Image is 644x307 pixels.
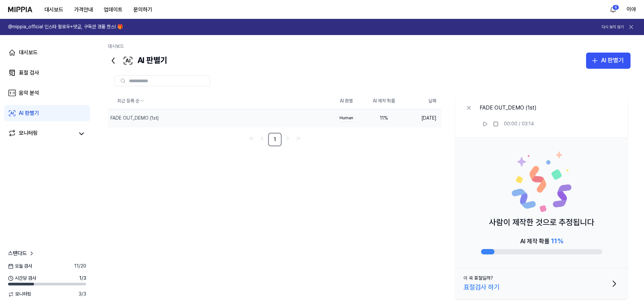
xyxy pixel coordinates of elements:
div: 표절 검사 [19,69,39,77]
button: 가격안내 [69,3,98,17]
button: AI 판별기 [586,53,631,69]
a: 스탠다드 [8,249,35,257]
a: 대시보드 [108,43,124,49]
a: 업데이트 [98,0,128,19]
a: Go to last page [294,134,303,143]
a: 표절 검사 [4,65,90,81]
div: 6 [612,5,619,10]
div: 11 % [371,115,397,122]
img: Human [511,151,572,212]
th: AI 제작 확률 [365,93,403,109]
div: 모니터링 [19,129,38,139]
a: 1 [268,133,282,146]
div: AI 판별기 [108,53,167,69]
button: 다시 보지 않기 [602,24,624,30]
a: 음악 분석 [4,85,90,101]
div: 표절검사 하기 [463,282,500,293]
p: 사람이 제작한 것으로 추정됩니다 [489,216,594,229]
button: 문의하기 [128,3,158,17]
a: 대시보드 [4,44,90,61]
th: AI 판별 [327,93,365,109]
div: 이 곡 표절일까? [463,275,493,282]
div: FADE OUT_DEMO (1st) [110,115,159,122]
span: 11 / 20 [74,263,86,270]
img: logo [8,7,32,12]
span: 시간당 검사 [8,275,36,282]
td: [DATE] [403,109,442,127]
div: AI 판별기 [601,56,624,65]
a: 모니터링 [8,129,74,139]
div: 음악 분석 [19,89,39,97]
span: 11 % [551,237,563,245]
button: 이 곡 표절일까?표절검사 하기 [455,268,628,299]
a: Go to first page [247,134,256,143]
button: 대시보드 [39,3,69,17]
a: Go to next page [283,134,292,143]
div: 00:00 / 03:14 [504,121,534,127]
div: AI 판별기 [19,109,39,117]
button: 이야 [626,5,636,13]
a: Go to previous page [257,134,267,143]
div: Human [337,115,356,122]
span: 3 / 3 [78,291,86,298]
h1: @mippia_official 인스타 팔로우+댓글, 구독권 경품 찬스! 🎁 [8,24,123,30]
div: AI 제작 확률 [520,236,563,246]
div: 대시보드 [19,49,38,57]
button: 업데이트 [98,3,128,17]
th: 날짜 [403,93,442,109]
nav: pagination [108,133,442,146]
span: 오늘 검사 [8,263,32,270]
span: 스탠다드 [8,249,27,257]
button: 알림6 [608,4,618,15]
a: AI 판별기 [4,105,90,121]
span: 1 / 3 [79,275,86,282]
span: 모니터링 [8,291,31,298]
div: FADE OUT_DEMO (1st) [480,104,537,112]
img: 알림 [609,5,617,13]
